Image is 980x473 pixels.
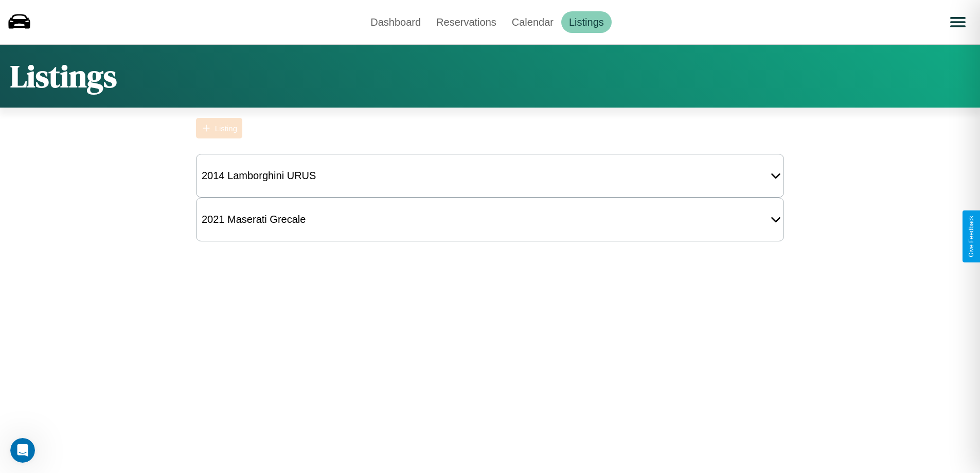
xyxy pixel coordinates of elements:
[363,11,429,33] a: Dashboard
[197,165,321,187] div: 2014 Lamborghini URUS
[196,118,242,138] button: Listing
[429,11,504,33] a: Reservations
[215,124,237,133] div: Listing
[10,438,35,463] iframe: Intercom live chat
[10,55,117,97] h1: Listings
[968,216,975,257] div: Give Feedback
[197,208,311,231] div: 2021 Maserati Grecale
[943,8,972,37] button: Open menu
[561,11,612,33] a: Listings
[504,11,561,33] a: Calendar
